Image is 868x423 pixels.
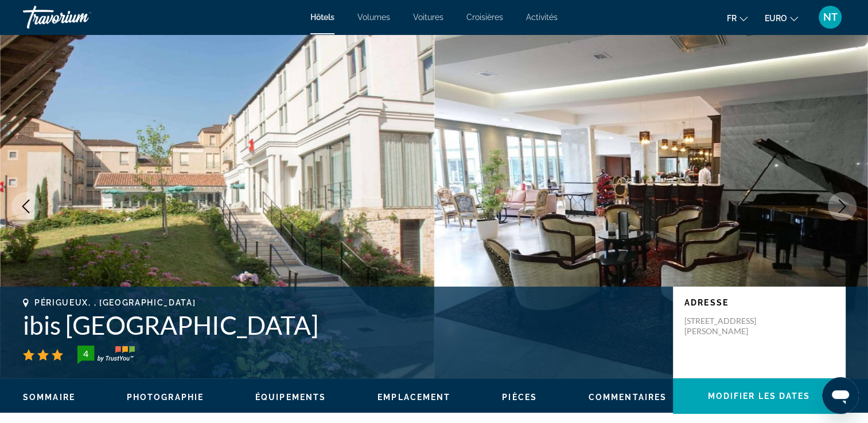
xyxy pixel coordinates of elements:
button: Sommaire [23,392,75,402]
a: Hôtels [310,13,334,22]
h1: ibis [GEOGRAPHIC_DATA] [23,310,661,340]
img: trustyou-badge-hor.svg [77,346,135,364]
button: Modifier les dates [673,378,845,414]
a: Activités [526,13,558,22]
div: 4 [74,347,97,361]
span: Modifier les dates [708,391,811,401]
button: Changer de devise [765,10,798,26]
button: Menu utilisateur [815,5,845,29]
a: Croisières [466,13,503,22]
button: Pièces [502,392,537,402]
span: Fr [727,14,737,23]
span: Périgueux, , [GEOGRAPHIC_DATA] [34,298,196,307]
button: Photographie [127,392,204,402]
p: [STREET_ADDRESS][PERSON_NAME] [684,316,776,336]
button: Emplacement [377,392,450,402]
button: Image suivante [828,192,857,221]
button: Image précédente [11,192,40,221]
p: Adresse [684,298,834,307]
a: Voitures [413,13,443,22]
button: Changer la langue [727,10,748,26]
a: Volumes [357,13,390,22]
button: Équipements [255,392,326,402]
span: NT [823,11,838,23]
button: Commentaires [589,392,667,402]
a: Travorium [23,2,138,32]
span: EURO [765,14,787,23]
iframe: Bouton de lancement de la fenêtre de messagerie [822,377,859,414]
